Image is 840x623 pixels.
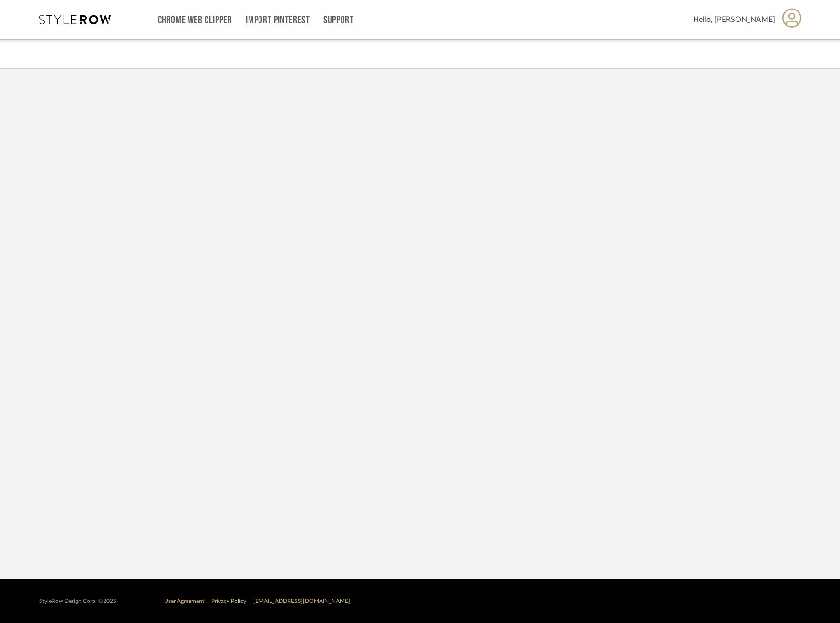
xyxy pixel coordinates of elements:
div: StyleRow Design Corp. ©2025 [39,598,116,605]
a: Privacy Policy [211,598,246,604]
a: Support [323,16,353,24]
a: User Agreement [164,598,204,604]
a: Import Pinterest [246,16,310,24]
a: Chrome Web Clipper [158,16,232,24]
span: Hello, [PERSON_NAME] [693,14,775,25]
a: [EMAIL_ADDRESS][DOMAIN_NAME] [253,598,350,604]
